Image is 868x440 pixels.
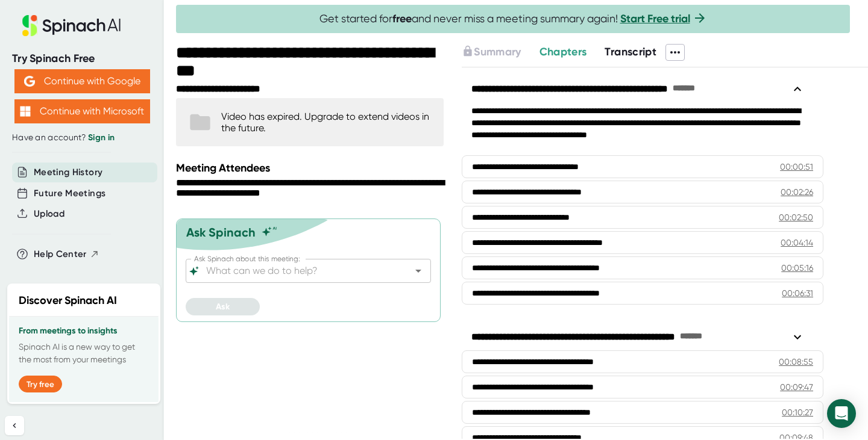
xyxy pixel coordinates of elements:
[12,52,152,66] div: Try Spinach Free
[88,132,115,143] a: Sign in
[462,44,521,60] button: Summary
[34,166,102,179] button: Meeting History
[19,326,149,336] h3: From meetings to insights
[19,376,62,392] button: Try free
[827,399,856,428] div: Open Intercom Messenger
[34,247,87,261] span: Help Center
[24,76,35,87] img: Aehbyd4JwY73AAAAAElFTkSuQmCC
[14,99,150,123] button: Continue with Microsoft
[780,161,813,173] div: 00:00:51
[780,381,813,393] div: 00:09:47
[781,237,813,249] div: 00:04:14
[782,287,813,299] div: 00:06:31
[539,44,587,60] button: Chapters
[539,45,587,58] span: Chapters
[186,298,260,315] button: Ask
[34,187,105,200] button: Future Meetings
[782,406,813,418] div: 00:10:27
[186,225,256,240] div: Ask Spinach
[620,12,690,25] a: Start Free trial
[34,207,64,221] button: Upload
[34,247,99,261] button: Help Center
[781,262,813,274] div: 00:05:16
[605,44,656,60] button: Transcript
[216,302,230,312] span: Ask
[19,293,117,309] h2: Discover Spinach AI
[14,69,150,93] button: Continue with Google
[781,186,813,198] div: 00:02:26
[19,341,149,366] p: Spinach AI is a new way to get the most from your meetings
[779,356,813,368] div: 00:08:55
[176,161,447,175] div: Meeting Attendees
[410,262,427,279] button: Open
[779,211,813,223] div: 00:02:50
[221,111,432,134] div: Video has expired. Upgrade to extend videos in the future.
[5,416,24,435] button: Collapse sidebar
[474,45,521,58] span: Summary
[319,12,707,26] span: Get started for and never miss a meeting summary again!
[605,45,656,58] span: Transcript
[462,44,539,61] div: Upgrade to access
[392,12,412,25] b: free
[204,262,392,279] input: What can we do to help?
[12,132,152,143] div: Have an account?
